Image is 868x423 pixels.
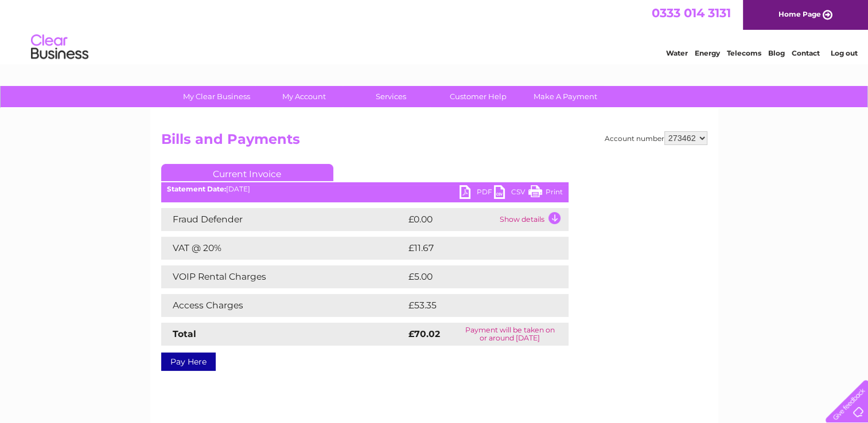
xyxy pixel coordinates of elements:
a: Telecoms [727,49,761,57]
div: Clear Business is a trading name of Verastar Limited (registered in [GEOGRAPHIC_DATA] No. 3667643... [164,6,706,56]
a: Current Invoice [161,164,333,181]
a: Log out [830,49,857,57]
td: £5.00 [406,265,542,288]
b: Statement Date: [167,185,226,193]
td: VOIP Rental Charges [161,265,406,288]
a: Pay Here [161,352,216,371]
a: 0333 014 3131 [652,6,731,20]
a: CSV [494,185,528,202]
td: Fraud Defender [161,208,406,231]
a: Services [344,86,438,107]
img: logo.png [30,30,89,65]
div: [DATE] [161,185,569,193]
a: My Clear Business [169,86,264,107]
a: My Account [256,86,351,107]
a: Contact [792,49,820,57]
a: Energy [695,49,720,57]
div: Account number [605,131,707,145]
a: Blog [768,49,785,57]
strong: £70.02 [408,328,440,339]
td: Show details [497,208,569,231]
a: Water [666,49,688,57]
a: Print [528,185,563,202]
a: PDF [460,185,494,202]
td: £53.35 [406,294,545,317]
strong: Total [173,328,196,339]
a: Customer Help [431,86,526,107]
h2: Bills and Payments [161,131,707,153]
td: £0.00 [406,208,497,231]
td: Access Charges [161,294,406,317]
a: Make A Payment [518,86,613,107]
td: VAT @ 20% [161,237,406,260]
td: Payment will be taken on or around [DATE] [451,323,568,346]
td: £11.67 [406,237,543,260]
